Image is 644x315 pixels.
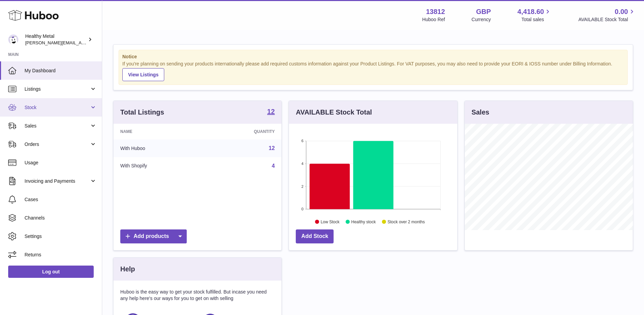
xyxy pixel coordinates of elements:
h3: Total Listings [120,108,164,117]
th: Name [113,124,204,139]
span: Sales [25,123,90,129]
span: Settings [25,233,97,240]
strong: Notice [122,54,624,60]
strong: GBP [476,7,491,16]
div: Huboo Ref [422,16,445,23]
text: Healthy stock [351,219,376,224]
span: Channels [25,215,97,221]
strong: 12 [267,108,275,115]
span: Returns [25,252,97,258]
a: Add Stock [296,229,334,243]
div: Currency [472,16,491,23]
text: 2 [302,184,304,188]
text: 6 [302,139,304,143]
th: Quantity [204,124,281,139]
a: Log out [8,266,94,278]
a: 4,418.60 Total sales [518,7,552,23]
text: 0 [302,207,304,211]
text: Low Stock [321,219,340,224]
a: 4 [272,163,275,169]
h3: Sales [472,108,489,117]
a: 12 [269,145,275,151]
text: 4 [302,162,304,166]
span: Listings [25,86,90,92]
div: If you're planning on sending your products internationally please add required customs informati... [122,61,624,81]
td: With Huboo [113,139,204,157]
span: Stock [25,104,90,111]
h3: AVAILABLE Stock Total [296,108,372,117]
a: Add products [120,229,187,243]
a: 12 [267,108,275,116]
img: jose@healthy-metal.com [8,34,18,45]
span: Orders [25,141,90,148]
h3: Help [120,265,135,274]
strong: 13812 [426,7,445,16]
span: Usage [25,160,97,166]
span: Invoicing and Payments [25,178,90,184]
span: My Dashboard [25,67,97,74]
span: Total sales [521,16,552,23]
a: 0.00 AVAILABLE Stock Total [578,7,636,23]
td: With Shopify [113,157,204,175]
p: Huboo is the easy way to get your stock fulfilled. But incase you need any help here's our ways f... [120,289,275,302]
text: Stock over 2 months [388,219,425,224]
span: 0.00 [615,7,628,16]
div: Healthy Metal [25,33,87,46]
span: AVAILABLE Stock Total [578,16,636,23]
span: [PERSON_NAME][EMAIL_ADDRESS][DOMAIN_NAME] [25,40,137,45]
span: 4,418.60 [518,7,544,16]
span: Cases [25,196,97,203]
a: View Listings [122,68,164,81]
